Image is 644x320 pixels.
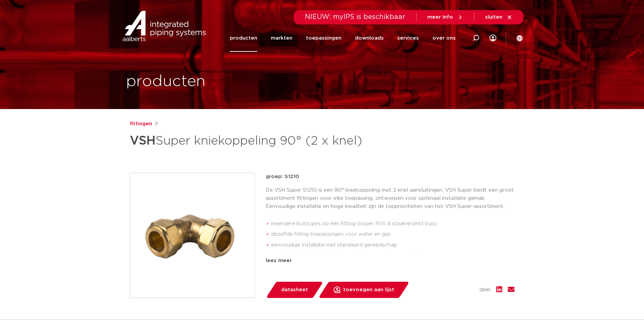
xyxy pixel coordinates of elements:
[485,14,512,20] a: sluiten
[343,284,394,295] span: toevoegen aan lijst
[490,24,496,52] div: my IPS
[427,15,453,20] span: meer info
[355,24,384,52] a: downloads
[271,251,515,261] li: snelle verbindingstechnologie waarbij her-montage mogelijk is
[266,186,515,211] p: De VSH Super S1210 is een 90° kniekoppeling met 2 knel aansluitingen. VSH Super biedt een groot a...
[130,120,152,128] a: fittingen
[266,282,323,298] a: datasheet
[479,286,491,294] span: deel:
[266,257,515,265] div: lees meer
[126,71,206,92] h1: producten
[397,24,419,52] a: services
[485,15,502,20] span: sluiten
[130,173,255,298] img: Product Image for VSH Super kniekoppeling 90° (2 x knel)
[130,131,384,151] h1: Super kniekoppeling 90° (2 x knel)
[266,173,515,181] p: groep: S1210
[305,14,405,20] span: NIEUW: myIPS is beschikbaar
[271,229,515,240] li: dezelfde fitting toepassingen voor water en gas
[432,24,456,52] a: over ons
[281,284,308,295] span: datasheet
[230,24,456,52] nav: Menu
[271,24,292,52] a: markten
[306,24,341,52] a: toepassingen
[271,218,515,229] li: meerdere buistypes op één fitting (koper, RVS & staalverzinkt buis)
[130,135,156,147] strong: VSH
[427,14,463,20] a: meer info
[230,24,257,52] a: producten
[271,240,515,251] li: eenvoudige installatie met standaard gereedschap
